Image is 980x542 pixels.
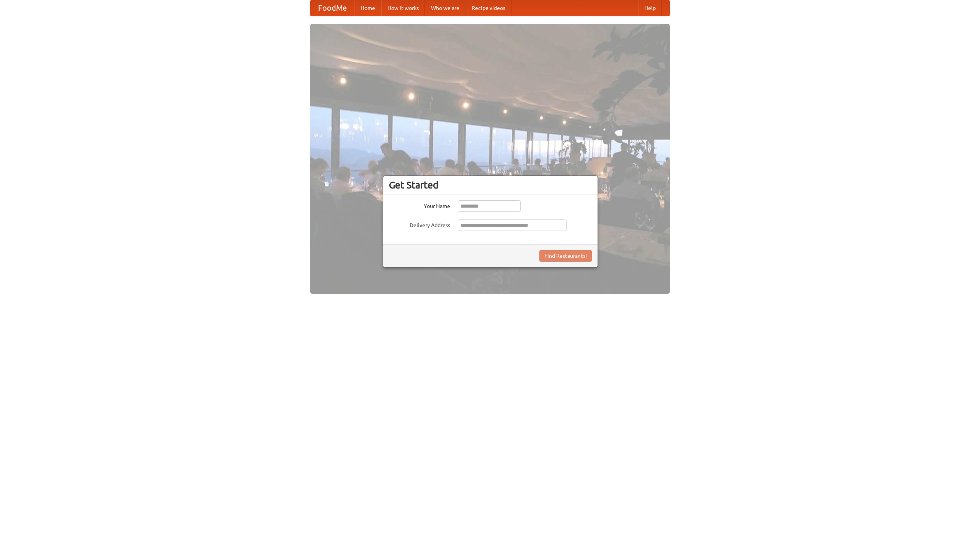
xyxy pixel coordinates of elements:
a: Help [638,0,662,16]
a: FoodMe [310,0,354,16]
label: Your Name [389,200,450,210]
a: How it works [381,0,425,16]
button: Find Restaurants! [539,250,592,262]
a: Who we are [425,0,465,16]
a: Recipe videos [465,0,511,16]
a: Home [354,0,381,16]
h3: Get Started [389,179,592,191]
label: Delivery Address [389,219,450,229]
